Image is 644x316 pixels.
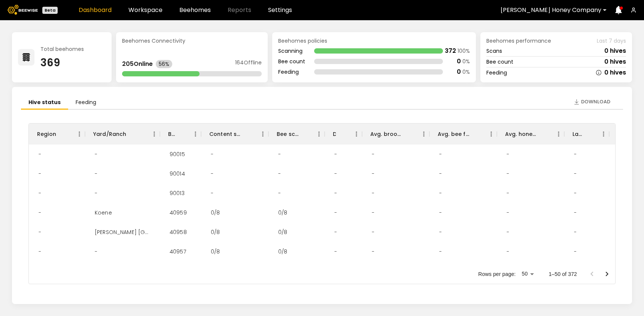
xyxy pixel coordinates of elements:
div: - [433,222,448,242]
div: 0/8 [272,222,293,242]
div: 40958 [164,222,193,242]
div: 40956 [164,261,193,281]
div: 205 Online [122,61,153,67]
span: Last 7 days [597,38,626,43]
div: 0 hives [604,70,626,76]
button: Menu [418,128,429,140]
div: - [366,164,380,183]
div: - [501,242,515,261]
div: - [613,242,628,261]
img: Beewise logo [7,5,38,15]
div: - [205,145,219,164]
div: Feeding [278,69,305,75]
div: Beehomes policies [278,38,470,43]
div: - [205,164,219,183]
div: - [328,164,343,183]
div: - [89,164,103,183]
button: Sort [127,129,137,139]
div: Dead hives [325,124,362,145]
a: Settings [268,7,292,13]
div: - [433,145,448,164]
div: 0/7 [272,261,292,281]
div: - [433,261,448,281]
div: - [613,183,628,203]
div: - [33,164,47,183]
button: Sort [56,129,67,139]
div: 0 % [462,59,470,64]
div: Quick CRP [89,261,128,281]
div: Avg. bee frames [429,124,497,145]
div: - [613,203,628,222]
button: Sort [298,129,309,139]
button: Menu [313,128,325,140]
div: - [568,222,583,242]
div: 372 [445,48,456,54]
div: - [501,222,515,242]
button: Menu [74,128,85,140]
li: Hive status [21,96,68,110]
button: Menu [149,128,160,140]
div: - [33,145,47,164]
div: 164 Offline [235,60,262,68]
div: - [568,145,583,164]
div: - [366,242,380,261]
div: - [568,203,583,222]
div: - [33,222,47,242]
div: Beta [42,7,58,14]
div: Avg. honey frames [497,124,564,145]
div: Avg. bee frames [438,124,471,145]
div: - [613,222,628,242]
div: - [501,183,515,203]
div: - [366,145,380,164]
span: Beehomes performance [486,38,551,43]
div: Content scan hives [201,124,268,145]
div: - [328,261,343,281]
span: Download [581,98,610,106]
div: 0/8 [272,242,293,261]
div: Avg. brood frames [362,124,429,145]
button: Menu [190,128,201,140]
div: - [568,164,583,183]
div: - [501,145,515,164]
div: - [433,183,448,203]
button: Sort [471,129,481,139]
div: Region [29,124,85,145]
button: Sort [242,129,253,139]
div: Scanning [278,48,305,54]
div: 56% [156,60,172,68]
p: Rows per page: [478,270,516,278]
div: - [33,183,47,203]
div: - [205,183,219,203]
div: - [33,242,47,261]
div: - [328,183,343,203]
div: - [613,145,628,164]
div: Bee count [278,59,305,64]
li: Feeding [68,96,104,110]
div: - [328,222,343,242]
div: 40959 [164,203,193,222]
div: - [613,164,628,183]
div: 90015 [164,145,191,164]
div: - [501,261,515,281]
div: - [501,203,515,222]
div: Feeding [486,70,507,75]
div: BH ID [160,124,201,145]
div: Region [37,124,56,145]
button: Menu [351,128,362,140]
div: Yard/Ranch [85,124,160,145]
div: - [501,164,515,183]
div: 369 [40,58,84,68]
div: 0/7 [205,261,225,281]
div: Avg. brood frames [370,124,403,145]
div: - [433,242,448,261]
div: - [366,203,380,222]
div: - [272,164,287,183]
div: 100 % [458,48,470,54]
button: Go to next page [599,267,614,282]
div: 90013 [164,183,191,203]
div: 40957 [164,242,192,261]
div: Larvae [564,124,609,145]
button: Menu [553,128,564,140]
button: Menu [257,128,268,140]
div: Total beehomes [40,46,84,52]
